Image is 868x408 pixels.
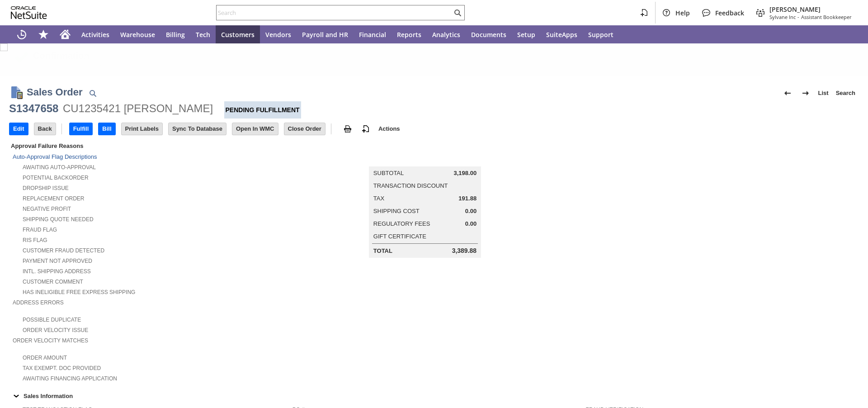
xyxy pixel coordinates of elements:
[33,25,54,43] div: Shortcuts
[23,237,47,243] a: RIS flag
[782,88,793,99] img: Previous
[801,14,852,20] span: Assistant Bookkeeper
[302,30,348,39] span: Payroll and HR
[465,208,476,215] span: 0.00
[120,30,155,39] span: Warehouse
[471,30,506,39] span: Documents
[23,247,104,254] a: Customer Fraud Detected
[769,5,852,14] span: [PERSON_NAME]
[427,25,466,43] a: Analytics
[815,86,832,100] a: List
[33,61,854,68] div: Transaction successfully Saved
[221,30,255,39] span: Customers
[60,29,71,40] svg: Home
[359,30,386,39] span: Financial
[452,247,477,255] span: 3,389.88
[397,30,421,39] span: Reports
[81,30,109,39] span: Activities
[342,123,353,134] img: print.svg
[454,170,477,177] span: 3,198.00
[27,85,83,100] h1: Sales Order
[23,164,96,171] a: Awaiting Auto-Approval
[588,30,613,39] span: Support
[583,25,619,43] a: Support
[265,30,291,39] span: Vendors
[190,25,216,43] a: Tech
[432,30,460,39] span: Analytics
[224,101,301,119] div: Pending Fulfillment
[76,25,115,43] a: Activities
[512,25,541,43] a: Setup
[23,216,94,223] a: Shipping Quote Needed
[517,30,535,39] span: Setup
[11,6,47,19] svg: logo
[373,247,392,254] a: Total
[675,9,690,17] span: Help
[360,123,371,134] img: add-record.svg
[23,185,69,191] a: Dropship Issue
[23,258,92,264] a: Payment not approved
[832,86,859,100] a: Search
[23,268,91,275] a: Intl. Shipping Address
[38,29,49,40] svg: Shortcuts
[160,25,190,43] a: Billing
[9,390,859,402] td: Sales Information
[373,170,404,176] a: Subtotal
[373,195,384,202] a: Tax
[9,390,855,402] div: Sales Information
[70,123,93,135] input: Fulfill
[23,327,88,333] a: Order Velocity Issue
[9,141,289,151] div: Approval Failure Reasons
[169,123,226,135] input: Sync To Database
[63,101,213,116] div: CU1235421 [PERSON_NAME]
[216,25,260,43] a: Customers
[800,88,811,99] img: Next
[458,195,476,202] span: 191.88
[297,25,354,43] a: Payroll and HR
[9,123,28,135] input: Edit
[23,317,81,323] a: Possible Duplicate
[23,206,71,212] a: Negative Profit
[9,101,58,116] div: S1347658
[54,25,76,43] a: Home
[13,153,97,160] a: Auto-Approval Flag Descriptions
[122,123,162,135] input: Print Labels
[546,30,577,39] span: SuiteApps
[34,123,56,135] input: Back
[715,9,744,17] span: Feedback
[16,29,27,40] svg: Recent Records
[115,25,160,43] a: Warehouse
[392,25,427,43] a: Reports
[196,30,210,39] span: Tech
[13,337,88,344] a: Order Velocity Matches
[23,355,67,361] a: Order Amount
[166,30,185,39] span: Billing
[373,208,420,214] a: Shipping Cost
[217,7,452,18] input: Search
[33,51,854,61] div: Confirmation
[23,195,84,202] a: Replacement Order
[23,375,117,382] a: Awaiting Financing Application
[13,299,64,306] a: Address Errors
[11,25,33,43] a: Recent Records
[373,182,448,189] a: Transaction Discount
[260,25,297,43] a: Vendors
[354,25,392,43] a: Financial
[23,175,89,181] a: Potential Backorder
[23,289,135,295] a: Has Ineligible Free Express Shipping
[466,25,512,43] a: Documents
[23,365,101,371] a: Tax Exempt. Doc Provided
[373,220,430,227] a: Regulatory Fees
[99,123,115,135] input: Bill
[375,125,404,132] a: Actions
[284,123,325,135] input: Close Order
[541,25,583,43] a: SuiteApps
[23,227,57,233] a: Fraud Flag
[452,7,463,18] svg: Search
[232,123,278,135] input: Open In WMC
[373,233,426,240] a: Gift Certificate
[369,152,481,166] caption: Summary
[797,14,799,20] span: -
[23,279,83,285] a: Customer Comment
[87,88,98,99] img: Quick Find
